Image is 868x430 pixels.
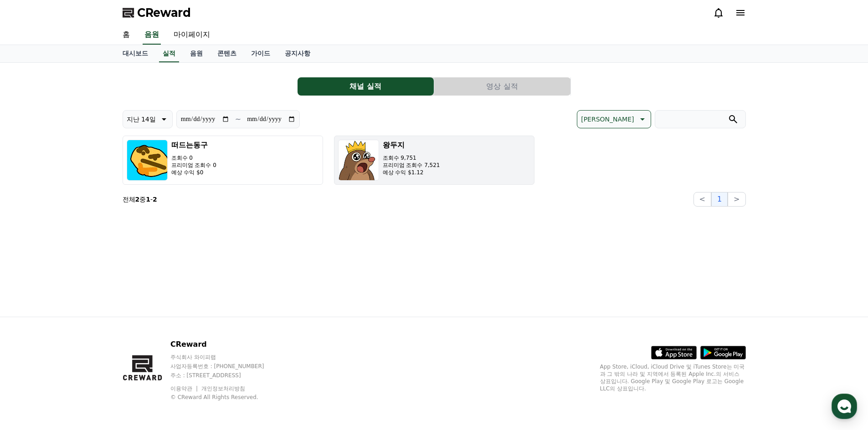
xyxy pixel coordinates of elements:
[3,288,60,311] a: 홈
[170,363,282,370] p: 사업자등록번호 : [PHONE_NUMBER]
[383,162,440,169] p: 프리미엄 조회수 7,521
[338,140,379,181] img: 왕두지
[123,110,173,128] button: 지난 14일
[728,192,745,207] button: >
[171,162,216,169] p: 프리미엄 조회수 0
[298,77,434,96] button: 채널 실적
[581,113,634,126] p: [PERSON_NAME]
[146,196,150,203] strong: 1
[171,169,216,176] p: 예상 수익 $0
[115,25,137,45] a: 홈
[123,136,323,185] button: 떠드는동구 조회수 0 프리미엄 조회수 0 예상 수익 $0
[277,45,318,62] a: 공지사항
[171,154,216,162] p: 조회수 0
[159,45,179,62] a: 실적
[201,385,245,392] a: 개인정보처리방침
[143,25,161,45] a: 음원
[577,110,651,128] button: [PERSON_NAME]
[183,45,210,62] a: 음원
[166,25,217,45] a: 마이페이지
[434,77,571,96] a: 영상 실적
[123,195,157,204] p: 전체 중 -
[127,140,168,181] img: 떠드는동구
[29,302,34,309] span: 홈
[135,196,140,203] strong: 2
[600,363,746,392] p: App Store, iCloud, iCloud Drive 및 iTunes Store는 미국과 그 밖의 나라 및 지역에서 등록된 Apple Inc.의 서비스 상표입니다. Goo...
[170,385,199,392] a: 이용약관
[383,140,440,151] h3: 왕두지
[171,140,216,151] h3: 떠드는동구
[244,45,277,62] a: 가이드
[60,288,118,311] a: 대화
[298,77,434,96] a: 채널 실적
[141,302,152,309] span: 설정
[434,77,570,96] button: 영상 실적
[170,372,282,379] p: 주소 : [STREET_ADDRESS]
[383,169,440,176] p: 예상 수익 $1.12
[127,113,156,126] p: 지난 14일
[693,192,711,207] button: <
[711,192,728,207] button: 1
[123,5,191,20] a: CReward
[83,303,94,310] span: 대화
[210,45,244,62] a: 콘텐츠
[170,394,282,401] p: © CReward All Rights Reserved.
[334,136,534,185] button: 왕두지 조회수 9,751 프리미엄 조회수 7,521 예상 수익 $1.12
[137,5,191,20] span: CReward
[170,354,282,361] p: 주식회사 와이피랩
[170,339,282,350] p: CReward
[383,154,440,162] p: 조회수 9,751
[235,114,241,125] p: ~
[118,288,175,311] a: 설정
[115,45,155,62] a: 대시보드
[153,196,157,203] strong: 2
